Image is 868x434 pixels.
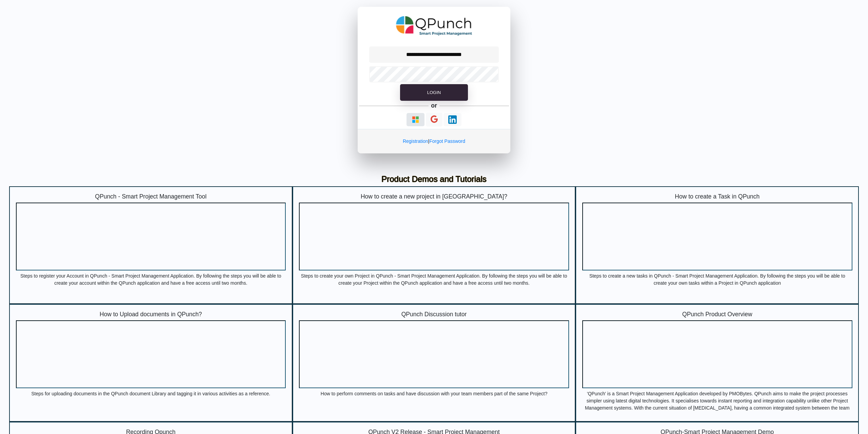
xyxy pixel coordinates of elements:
[358,129,510,153] div: |
[411,115,420,124] img: Loading...
[427,90,441,95] span: Login
[396,14,472,38] img: QPunch
[582,193,852,200] h5: How to create a Task in QPunch
[299,390,569,411] p: How to perform comments on tasks and have discussion with your team members part of the same Proj...
[429,138,465,144] a: Forgot Password
[299,272,569,293] p: Steps to create your own Project in QPunch - Smart Project Management Application. By following t...
[16,272,286,293] p: Steps to register your Account in QPunch - Smart Project Management Application. By following the...
[448,115,457,124] img: Loading...
[299,311,569,318] h5: QPunch Discussion tutor
[430,101,438,110] h5: or
[407,113,424,126] button: Continue With Microsoft Azure
[426,113,442,127] button: Continue With Google
[403,138,428,144] a: Registration
[16,311,286,318] h5: How to Upload documents in QPunch?
[14,174,854,184] h3: Product Demos and Tutorials
[582,311,852,318] h5: QPunch Product Overview
[16,193,286,200] h5: QPunch - Smart Project Management Tool
[444,113,461,126] button: Continue With LinkedIn
[299,193,569,200] h5: How to create a new project in [GEOGRAPHIC_DATA]?
[16,390,286,411] p: Steps for uploading documents in the QPunch document Library and tagging it in various activities...
[400,84,468,101] button: Login
[582,272,852,293] p: Steps to create a new tasks in QPunch - Smart Project Management Application. By following the st...
[582,390,852,411] p: 'QPunch' is a Smart Project Management Application developed by PMOBytes. QPunch aims to make the...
